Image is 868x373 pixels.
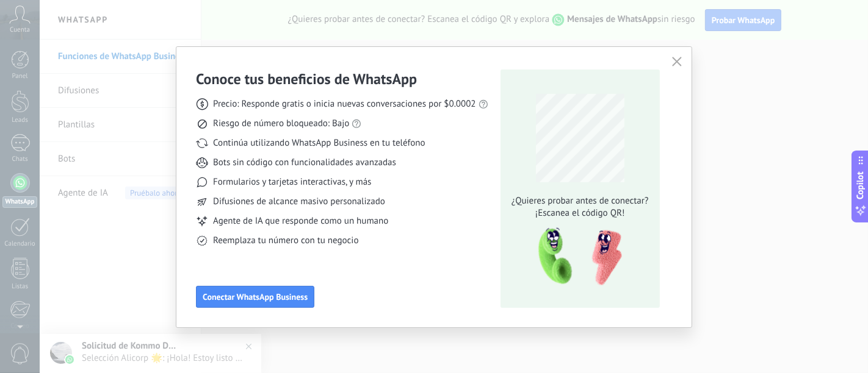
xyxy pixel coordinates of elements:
span: ¿Quieres probar antes de conectar? [508,195,652,207]
span: Formularios y tarjetas interactivas, y más [213,176,371,188]
span: Agente de IA que responde como un humano [213,215,388,227]
span: Difusiones de alcance masivo personalizado [213,196,385,208]
span: Continúa utilizando WhatsApp Business en tu teléfono [213,137,425,149]
span: Bots sin código con funcionalidades avanzadas [213,157,396,169]
button: Conectar WhatsApp Business [196,286,314,308]
span: Riesgo de número bloqueado: Bajo [213,118,349,130]
h3: Conoce tus beneficios de WhatsApp [196,69,417,88]
span: Precio: Responde gratis o inicia nuevas conversaciones por $0.0002 [213,98,476,110]
span: Copilot [855,172,867,200]
img: qr-pic-1x.png [528,224,624,290]
span: Conectar WhatsApp Business [203,293,308,301]
span: ¡Escanea el código QR! [508,207,652,219]
span: Reemplaza tu número con tu negocio [213,235,358,247]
